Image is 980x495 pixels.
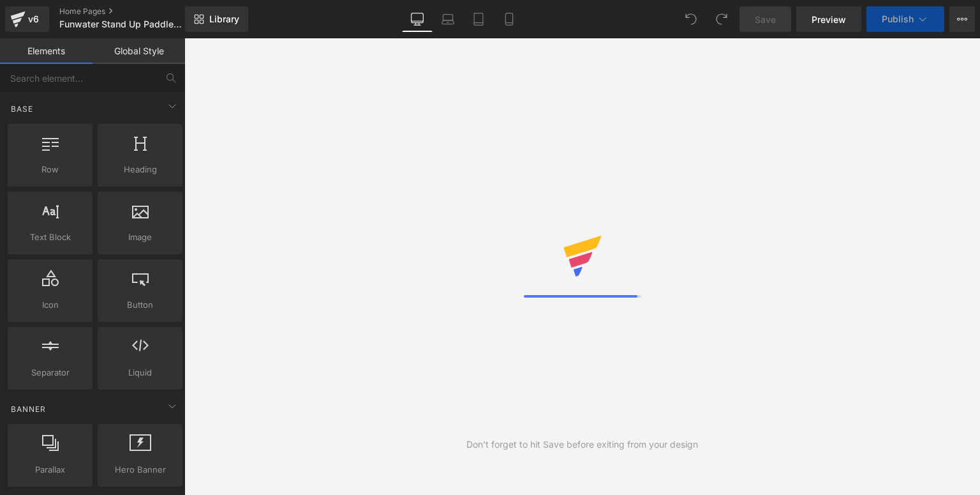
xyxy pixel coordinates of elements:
span: Base [10,103,34,115]
a: Mobile [494,6,524,32]
a: v6 [5,6,49,32]
span: Separator [11,366,89,379]
span: Library [209,13,239,25]
span: Heading [101,163,179,176]
span: Parallax [11,463,89,476]
span: Image [101,231,179,244]
span: Preview [812,13,846,26]
span: Hero Banner [101,463,179,476]
button: Undo [678,6,704,32]
a: Home Pages [59,6,206,17]
span: Icon [11,298,89,312]
span: Funwater Stand Up Paddle Board [59,19,182,29]
span: Button [101,298,179,312]
span: Text Block [11,231,89,244]
button: More [949,6,975,32]
span: Save [755,13,776,26]
span: Row [11,163,89,176]
div: v6 [26,11,41,27]
button: Redo [709,6,734,32]
span: Publish [882,14,914,24]
button: Publish [866,6,944,32]
a: Tablet [463,6,494,32]
a: New Library [185,6,248,32]
span: Liquid [101,366,179,379]
a: Desktop [402,6,433,32]
a: Global Style [93,38,185,64]
a: Laptop [433,6,463,32]
span: Banner [10,403,47,415]
a: Preview [796,6,861,32]
div: Don't forget to hit Save before exiting from your design [466,438,698,452]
